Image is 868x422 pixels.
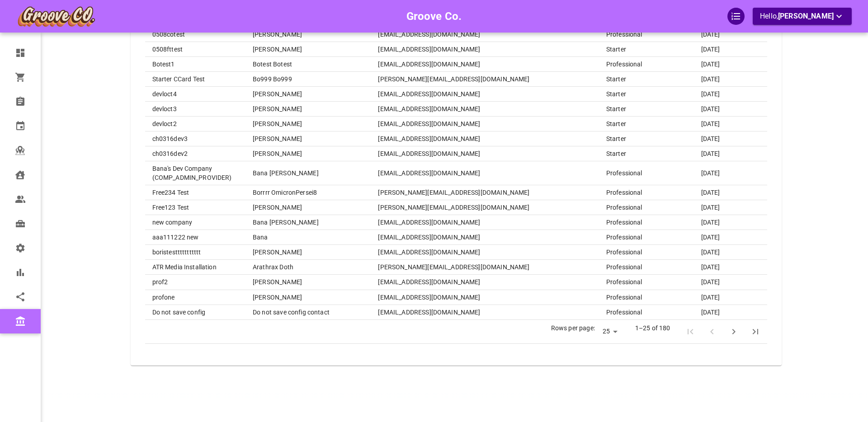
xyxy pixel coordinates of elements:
td: [DATE] [694,146,767,161]
td: [DATE] [694,102,767,117]
th: prof2 [145,275,246,290]
td: [PERSON_NAME] [245,87,371,102]
td: [DATE] [694,161,767,185]
td: [PERSON_NAME][EMAIL_ADDRESS][DOMAIN_NAME] [371,200,599,215]
td: Professional [599,260,694,275]
td: [DATE] [694,42,767,57]
h6: Groove Co. [406,8,462,25]
th: boristesttttttttttt [145,245,246,260]
td: [EMAIL_ADDRESS][DOMAIN_NAME] [371,146,599,161]
td: Professional [599,200,694,215]
p: Rows per page: [551,324,595,333]
th: 0508fttest [145,42,246,57]
td: Arathrax Doth [245,260,371,275]
td: [PERSON_NAME] [245,117,371,131]
td: Professional [599,245,694,260]
th: devloct2 [145,117,246,131]
td: Professional [599,57,694,72]
td: [DATE] [694,245,767,260]
th: 0508cotest [145,27,246,42]
th: profone [145,290,246,305]
td: Bana [PERSON_NAME] [245,161,371,185]
td: Professional [599,290,694,305]
td: [EMAIL_ADDRESS][DOMAIN_NAME] [371,161,599,185]
div: QuickStart Guide [727,8,745,25]
td: [PERSON_NAME] [245,146,371,161]
td: [DATE] [694,200,767,215]
td: Starter [599,117,694,131]
td: [EMAIL_ADDRESS][DOMAIN_NAME] [371,42,599,57]
th: new company [145,215,246,230]
td: [PERSON_NAME][EMAIL_ADDRESS][DOMAIN_NAME] [371,185,599,200]
td: [PERSON_NAME] [245,102,371,117]
td: Bo999 Bo999 [245,72,371,87]
td: Professional [599,215,694,230]
td: [DATE] [694,230,767,245]
td: [DATE] [694,27,767,42]
td: [EMAIL_ADDRESS][DOMAIN_NAME] [371,305,599,319]
p: Hello, [760,11,844,22]
td: Botest Botest [245,57,371,72]
td: [PERSON_NAME][EMAIL_ADDRESS][DOMAIN_NAME] [371,72,599,87]
td: [DATE] [694,57,767,72]
th: aaa111222 new [145,230,246,245]
td: [EMAIL_ADDRESS][DOMAIN_NAME] [371,27,599,42]
td: [PERSON_NAME] [245,275,371,290]
td: [EMAIL_ADDRESS][DOMAIN_NAME] [371,290,599,305]
td: [PERSON_NAME] [245,290,371,305]
td: Professional [599,185,694,200]
td: [EMAIL_ADDRESS][DOMAIN_NAME] [371,230,599,245]
th: Bana's Dev Company (COMP_ADMIN_PROVIDER) [145,161,246,185]
select: Rows per page [599,325,621,338]
td: [PERSON_NAME] [245,245,371,260]
td: [EMAIL_ADDRESS][DOMAIN_NAME] [371,87,599,102]
td: [PERSON_NAME] [245,131,371,146]
td: [DATE] [694,305,767,319]
td: Borrrr OmicronPersei8 [245,185,371,200]
td: [EMAIL_ADDRESS][DOMAIN_NAME] [371,57,599,72]
td: Starter [599,87,694,102]
span: [PERSON_NAME] [778,12,834,20]
th: Do not save config [145,305,246,319]
td: [PERSON_NAME] [245,200,371,215]
td: [EMAIL_ADDRESS][DOMAIN_NAME] [371,245,599,260]
td: Professional [599,230,694,245]
th: ch0316dev2 [145,146,246,161]
th: ATR Media Installation [145,260,246,275]
td: [DATE] [694,72,767,87]
p: 1–25 of 180 [635,324,670,333]
td: [EMAIL_ADDRESS][DOMAIN_NAME] [371,215,599,230]
td: [DATE] [694,117,767,131]
td: [EMAIL_ADDRESS][DOMAIN_NAME] [371,275,599,290]
button: Last Page [745,321,766,342]
th: Free234 Test [145,185,246,200]
img: company-logo [16,5,96,28]
th: ch0316dev3 [145,131,246,146]
td: Bana [245,230,371,245]
button: Hello,[PERSON_NAME] [753,8,852,25]
th: Free123 Test [145,200,246,215]
td: Starter [599,42,694,57]
td: [DATE] [694,290,767,305]
td: Starter [599,146,694,161]
td: Starter [599,131,694,146]
td: Professional [599,161,694,185]
td: [EMAIL_ADDRESS][DOMAIN_NAME] [371,131,599,146]
td: [DATE] [694,87,767,102]
td: [EMAIL_ADDRESS][DOMAIN_NAME] [371,102,599,117]
td: [DATE] [694,215,767,230]
td: Bana [PERSON_NAME] [245,215,371,230]
td: [PERSON_NAME][EMAIL_ADDRESS][DOMAIN_NAME] [371,260,599,275]
td: [EMAIL_ADDRESS][DOMAIN_NAME] [371,117,599,131]
td: [PERSON_NAME] [245,42,371,57]
td: [DATE] [694,275,767,290]
td: Professional [599,27,694,42]
td: Starter [599,72,694,87]
td: [DATE] [694,185,767,200]
td: Professional [599,305,694,319]
td: [DATE] [694,131,767,146]
button: Next Page [723,321,745,342]
td: [DATE] [694,260,767,275]
th: Botest1 [145,57,246,72]
th: Starter CCard Test [145,72,246,87]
